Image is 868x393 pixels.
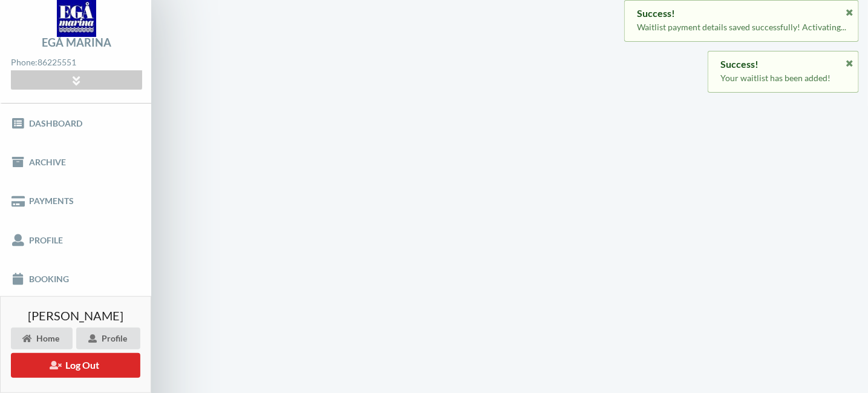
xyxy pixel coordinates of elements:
strong: 86225551 [38,57,76,67]
div: Success! [637,7,846,19]
div: Profile [76,328,140,349]
p: Waitlist payment details saved successfully! Activating... [637,21,846,33]
p: Your waitlist has been added! [720,72,846,84]
div: Egå Marina [42,37,111,48]
span: [PERSON_NAME] [28,309,123,322]
div: Home [11,328,73,349]
button: Log Out [11,353,140,378]
div: Phone: [11,54,142,71]
div: Success! [720,58,846,70]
